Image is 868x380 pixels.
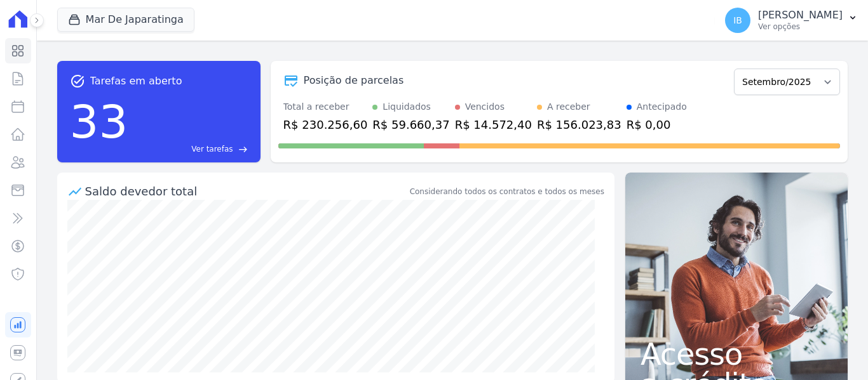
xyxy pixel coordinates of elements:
[70,89,128,155] div: 33
[85,183,407,200] div: Saldo devedor total
[57,8,194,32] button: Mar De Japaratinga
[383,100,431,114] div: Liquidados
[537,116,621,133] div: R$ 156.023,83
[455,116,532,133] div: R$ 14.572,40
[758,22,843,32] p: Ver opções
[547,100,590,114] div: A receber
[627,116,687,133] div: R$ 0,00
[283,100,368,114] div: Total a receber
[238,145,248,154] span: east
[637,100,687,114] div: Antecipado
[304,73,404,88] div: Posição de parcelas
[90,74,182,89] span: Tarefas em aberto
[372,116,449,133] div: R$ 59.660,37
[465,100,505,114] div: Vencidos
[715,3,868,38] button: IB [PERSON_NAME] Ver opções
[283,116,368,133] div: R$ 230.256,60
[641,339,832,369] span: Acesso
[70,74,85,89] span: task_alt
[191,143,233,155] span: Ver tarefas
[410,186,604,197] div: Considerando todos os contratos e todos os meses
[133,143,247,155] a: Ver tarefas east
[758,9,843,22] p: [PERSON_NAME]
[733,16,742,25] span: IB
